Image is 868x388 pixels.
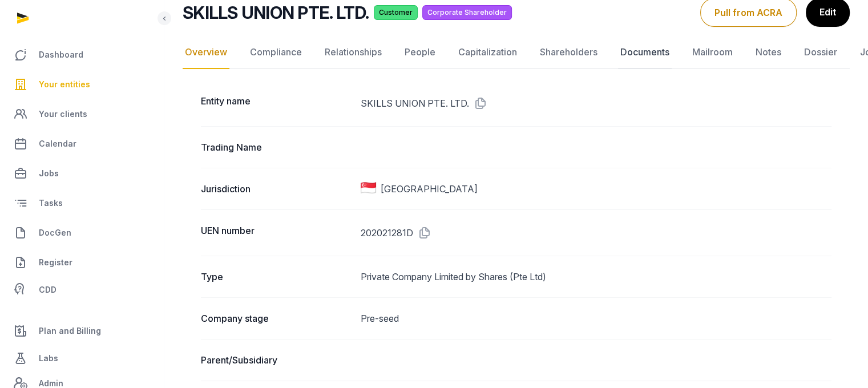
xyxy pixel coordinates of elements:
[201,270,352,284] dt: Type
[361,270,831,284] dd: Private Company Limited by Shares (Pte Ltd)
[9,160,155,187] a: Jobs
[753,36,784,69] a: Notes
[201,182,352,196] dt: Jurisdiction
[802,36,839,69] a: Dossier
[422,5,512,20] span: Corporate Shareholder
[538,36,600,69] a: Shareholders
[361,224,831,242] dd: 202021281D
[201,312,352,325] dt: Company stage
[183,36,850,69] nav: Tabs
[39,78,90,91] span: Your entities
[9,189,155,217] a: Tasks
[183,2,369,23] h2: SKILLS UNION PTE. LTD.
[618,36,672,69] a: Documents
[9,317,155,345] a: Plan and Billing
[9,249,155,276] a: Register
[39,324,101,338] span: Plan and Billing
[183,36,229,69] a: Overview
[39,107,87,121] span: Your clients
[9,71,155,98] a: Your entities
[201,140,352,154] dt: Trading Name
[39,137,76,151] span: Calendar
[381,182,478,196] span: [GEOGRAPHIC_DATA]
[9,130,155,157] a: Calendar
[39,351,58,365] span: Labs
[9,41,155,68] a: Dashboard
[690,36,735,69] a: Mailroom
[9,345,155,372] a: Labs
[374,5,418,20] span: Customer
[361,312,831,325] dd: Pre-seed
[201,94,352,112] dt: Entity name
[39,226,71,240] span: DocGen
[322,36,384,69] a: Relationships
[9,278,155,301] a: CDD
[402,36,438,69] a: People
[361,94,831,112] dd: SKILLS UNION PTE. LTD.
[39,196,63,210] span: Tasks
[39,167,59,180] span: Jobs
[201,224,352,242] dt: UEN number
[456,36,519,69] a: Capitalization
[248,36,304,69] a: Compliance
[39,256,72,269] span: Register
[9,219,155,246] a: DocGen
[201,353,352,367] dt: Parent/Subsidiary
[9,100,155,128] a: Your clients
[39,48,83,62] span: Dashboard
[39,283,56,297] span: CDD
